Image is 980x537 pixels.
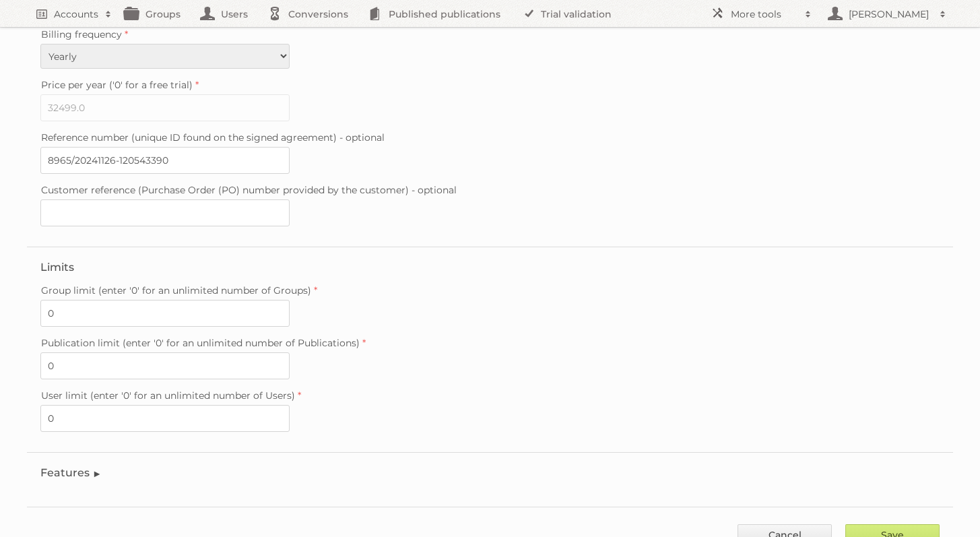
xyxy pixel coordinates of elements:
legend: Features [40,466,102,479]
span: Publication limit (enter '0' for an unlimited number of Publications) [41,337,360,349]
span: Customer reference (Purchase Order (PO) number provided by the customer) - optional [41,184,457,196]
h2: Accounts [54,7,98,21]
h2: [PERSON_NAME] [845,7,933,21]
span: Billing frequency [41,28,122,40]
span: Group limit (enter '0' for an unlimited number of Groups) [41,284,311,296]
span: User limit (enter '0' for an unlimited number of Users) [41,389,295,402]
legend: Limits [40,261,74,274]
span: Reference number (unique ID found on the signed agreement) - optional [41,131,385,144]
span: Price per year ('0' for a free trial) [41,79,193,91]
h2: More tools [731,7,798,21]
